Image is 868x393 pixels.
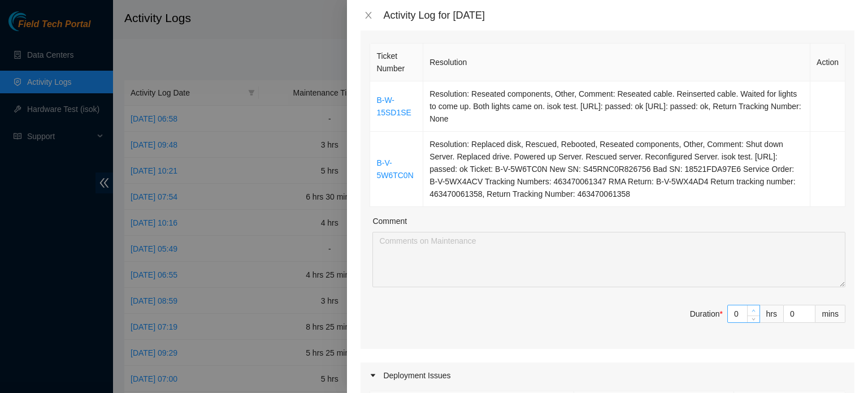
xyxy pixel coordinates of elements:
label: Comment [372,215,407,227]
td: Resolution: Reseated components, Other, Comment: Reseated cable. Reinserted cable. Waited for lig... [423,81,810,132]
th: Resolution [423,44,810,81]
th: Action [810,44,845,81]
span: caret-right [370,372,376,379]
textarea: Comment [372,232,845,287]
span: up [750,308,757,314]
span: Decrease Value [747,316,759,322]
td: Resolution: Replaced disk, Rescued, Rebooted, Reseated components, Other, Comment: Shut down Serv... [423,132,810,207]
a: B-W-15SD1SE [376,96,411,117]
th: Ticket Number [370,44,423,81]
span: down [750,316,757,322]
div: Duration [690,308,723,320]
div: hrs [760,305,784,323]
span: Increase Value [747,305,759,316]
a: B-V-5W6TC0N [376,158,413,180]
div: Activity Log for [DATE] [383,9,854,21]
div: Deployment Issues [361,362,854,388]
div: mins [815,305,845,323]
span: close [364,11,373,20]
button: Close [361,10,376,21]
